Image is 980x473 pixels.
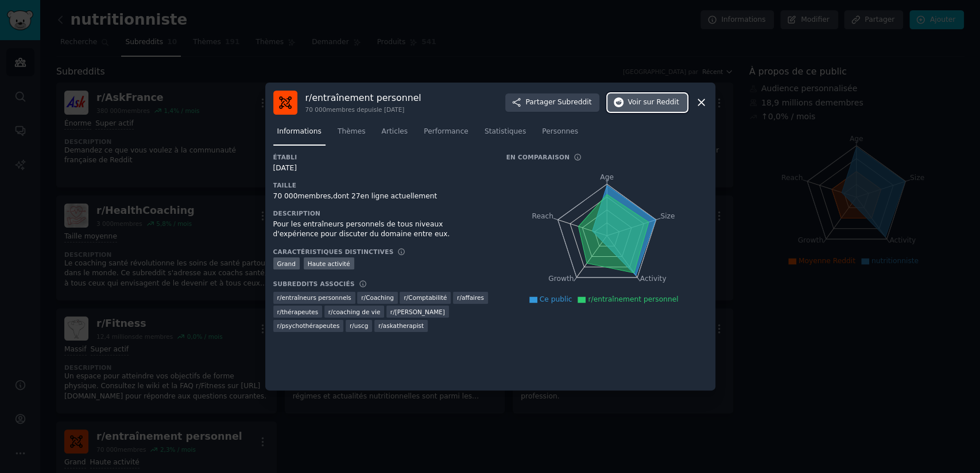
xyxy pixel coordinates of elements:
font: affaires [462,294,484,301]
font: Subreddits associés [273,280,355,287]
tspan: Activity [640,275,666,283]
font: Informations [277,127,321,135]
tspan: Growth [548,275,574,283]
font: En comparaison [506,154,570,161]
font: Partager [525,98,555,106]
font: [DATE] [273,164,297,172]
font: entraînement personnel [312,92,421,103]
font: psychothérapeutes [281,322,339,329]
font: Description [273,210,321,217]
font: entraîneurs personnels [281,294,351,301]
font: r/ [305,92,312,103]
font: r/ [277,294,282,301]
font: Personnes [542,127,578,135]
font: sur Reddit [643,98,679,106]
font: le [DATE] [377,106,404,113]
font: coaching de vie [333,308,381,315]
a: Statistiques [481,123,530,146]
font: en ligne actuellement [360,192,437,200]
font: Haute activité [308,260,350,267]
tspan: Reach [532,212,553,220]
font: uscg [354,322,369,329]
a: Performance [420,123,472,146]
font: membres, [297,192,333,200]
font: r/ [350,322,354,329]
font: r/ [378,322,383,329]
font: Pour les entraîneurs personnels de tous niveaux d'expérience pour discuter du domaine entre eux. [273,220,450,239]
font: Caractéristiques distinctives [273,248,394,255]
font: thérapeutes [281,308,318,315]
font: [PERSON_NAME] [395,308,445,315]
font: r/ [277,322,282,329]
font: Performance [424,127,468,135]
font: Établi [273,154,297,161]
a: Thèmes [334,123,370,146]
font: askatherapist [383,322,424,329]
font: Thèmes [338,127,366,135]
font: Ce public [540,295,572,303]
font: 70 000 [273,192,298,200]
font: r/ [328,308,333,315]
font: r/ [277,308,282,315]
font: Voir [627,98,641,106]
font: Coaching [366,294,394,301]
font: r/entraînement personnel [588,295,678,303]
tspan: Age [600,173,614,181]
font: Grand [277,260,296,267]
font: membres depuis [326,106,377,113]
img: entraînement personnel [273,91,297,115]
font: Comptabilité [408,294,447,301]
button: PartagerSubreddit [505,93,599,112]
font: r/ [457,294,462,301]
button: Voirsur Reddit [607,93,687,112]
font: r/ [390,308,395,315]
font: Articles [381,127,408,135]
font: r/ [404,294,408,301]
a: Personnes [538,123,582,146]
font: 70 000 [305,106,327,113]
tspan: Size [660,212,675,220]
font: dont 27 [333,192,360,200]
font: Taille [273,182,297,189]
a: Informations [273,123,326,146]
font: Subreddit [557,98,591,106]
a: Articles [377,123,412,146]
font: Statistiques [485,127,526,135]
font: r/ [361,294,366,301]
